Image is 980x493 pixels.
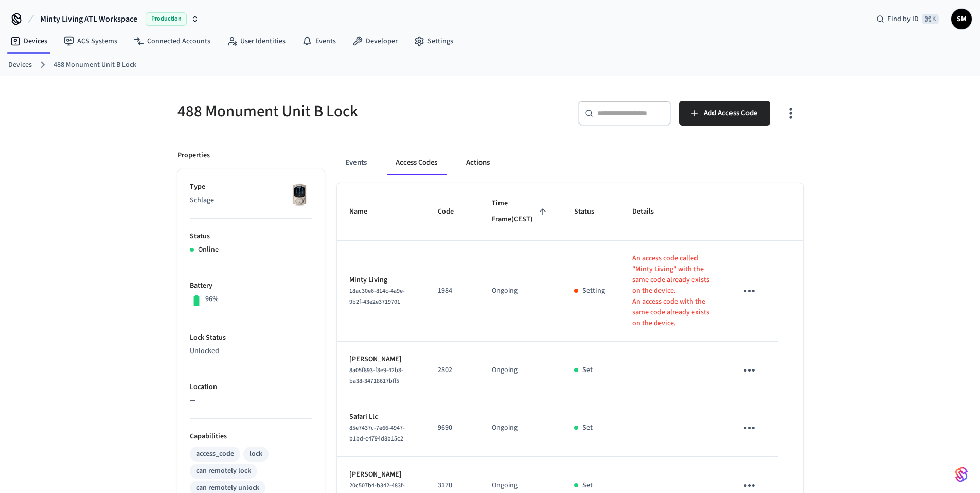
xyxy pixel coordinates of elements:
[438,204,467,220] span: Code
[632,296,712,329] p: An access code with the same code already exists on the device.
[250,449,262,460] div: lock
[190,195,312,206] p: Schlage
[582,480,593,491] p: Set
[349,469,413,480] p: [PERSON_NAME]
[196,449,234,460] div: access_code
[479,399,562,457] td: Ongoing
[349,275,413,286] p: Minty Living
[955,466,968,483] img: SeamLogoGradient.69752ec5.svg
[951,9,972,29] button: SM
[190,346,312,357] p: Unlocked
[337,150,803,175] div: ant example
[349,287,405,306] span: 18ac30e6-814c-4a9e-9b2f-43e2e3719701
[632,204,667,220] span: Details
[56,32,126,50] a: ACS Systems
[349,412,413,422] p: Safari Llc
[344,32,406,50] a: Developer
[177,101,484,122] h5: 488 Monument Unit B Lock
[190,182,312,192] p: Type
[492,196,550,228] span: Time Frame(CEST)
[632,253,712,296] p: An access code called "Minty Living" with the same code already exists on the device.
[198,244,219,255] p: Online
[190,395,312,406] p: —
[349,354,413,365] p: [PERSON_NAME]
[406,32,461,50] a: Settings
[582,286,605,296] p: Setting
[679,101,770,126] button: Add Access Code
[40,13,137,25] span: Minty Living ATL Workspace
[458,150,498,175] button: Actions
[582,422,593,433] p: Set
[387,150,446,175] button: Access Codes
[337,150,375,175] button: Events
[582,365,593,376] p: Set
[887,14,919,24] span: Find by ID
[479,342,562,399] td: Ongoing
[287,182,312,207] img: Schlage Sense Smart Deadbolt with Camelot Trim, Front
[479,241,562,342] td: Ongoing
[438,422,467,433] p: 9690
[190,431,312,442] p: Capabilities
[196,466,251,477] div: can remotely lock
[146,12,187,26] span: Production
[190,332,312,343] p: Lock Status
[2,32,56,50] a: Devices
[126,32,219,50] a: Connected Accounts
[438,480,467,491] p: 3170
[438,365,467,376] p: 2802
[349,204,381,220] span: Name
[54,60,136,71] a: 488 Monument Unit B Lock
[8,60,32,71] a: Devices
[922,14,939,24] span: ⌘ K
[294,32,344,50] a: Events
[574,204,608,220] span: Status
[190,280,312,291] p: Battery
[177,150,210,161] p: Properties
[205,294,219,305] p: 96%
[704,107,758,120] span: Add Access Code
[219,32,294,50] a: User Identities
[438,286,467,296] p: 1984
[190,231,312,242] p: Status
[952,10,971,28] span: SM
[349,424,405,443] span: 85e7437c-7e66-4947-b1bd-c4794d8b15c2
[349,366,403,385] span: 8a05f893-f3e9-42b3-ba38-34718617bff5
[190,382,312,393] p: Location
[868,10,947,28] div: Find by ID⌘ K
